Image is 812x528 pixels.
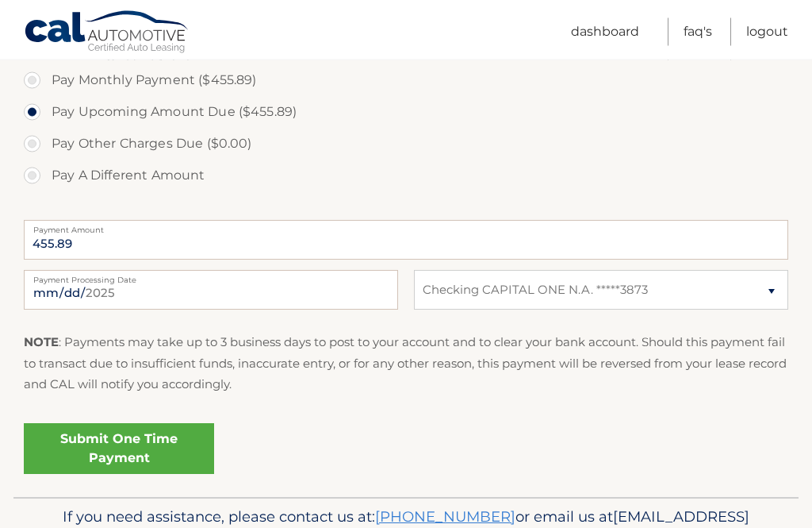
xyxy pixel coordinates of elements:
[375,508,515,526] a: [PHONE_NUMBER]
[24,335,59,350] strong: NOTE
[24,333,788,395] p: : Payments may take up to 3 business days to post to your account and to clear your bank account....
[24,271,398,310] input: Payment Date
[24,129,788,160] label: Pay Other Charges Due ($0.00)
[24,97,788,129] label: Pay Upcoming Amount Due ($455.89)
[746,18,788,46] a: Logout
[24,65,788,97] label: Pay Monthly Payment ($455.89)
[24,221,788,260] input: Payment Amount
[24,160,788,192] label: Pay A Different Amount
[24,221,788,233] label: Payment Amount
[24,271,398,283] label: Payment Processing Date
[24,10,190,56] a: Cal Automotive
[571,18,639,46] a: Dashboard
[684,18,712,46] a: FAQ's
[24,424,214,475] a: Submit One Time Payment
